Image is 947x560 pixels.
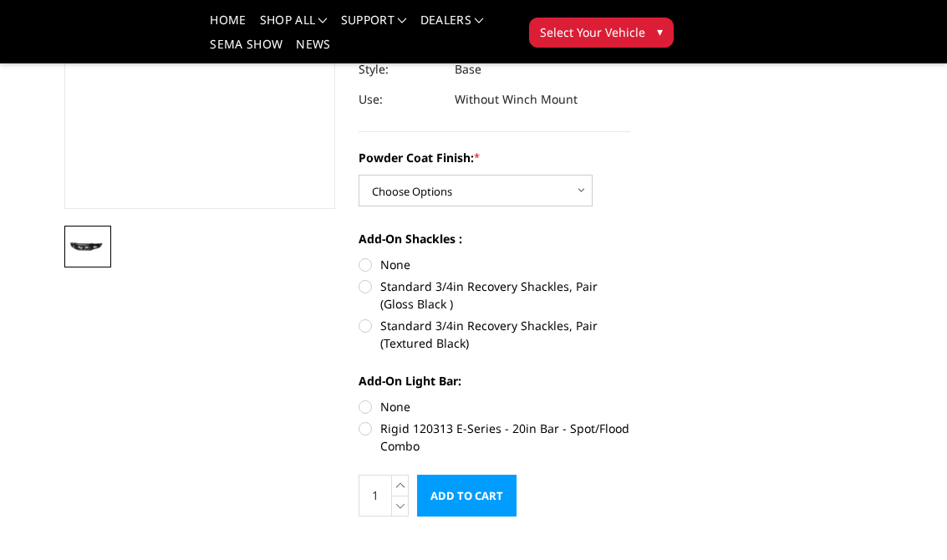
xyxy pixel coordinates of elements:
label: Rigid 120313 E-Series - 20in Bar - Spot/Flood Combo [359,420,630,455]
a: shop all [260,14,328,38]
a: News [296,38,330,63]
label: Powder Coat Finish: [359,149,630,166]
label: Standard 3/4in Recovery Shackles, Pair (Textured Black) [359,317,630,352]
span: Select Your Vehicle [540,23,645,41]
button: Select Your Vehicle [529,18,674,48]
label: None [359,256,630,273]
input: Add to Cart [417,475,517,517]
dd: Without Winch Mount [455,84,578,115]
img: 2023-2025 Ford F250-350 - FT Series - Base Front Bumper [69,238,107,256]
a: Support [341,14,407,38]
label: Add-On Light Bar: [359,372,630,389]
label: Add-On Shackles : [359,230,630,247]
dd: Base [455,54,481,84]
a: SEMA Show [210,38,283,63]
a: Home [210,14,246,38]
span: ▾ [657,23,663,40]
a: Dealers [420,14,484,38]
label: None [359,398,630,415]
dt: Style: [359,54,442,84]
dt: Use: [359,84,442,115]
label: Standard 3/4in Recovery Shackles, Pair (Gloss Black ) [359,277,630,313]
